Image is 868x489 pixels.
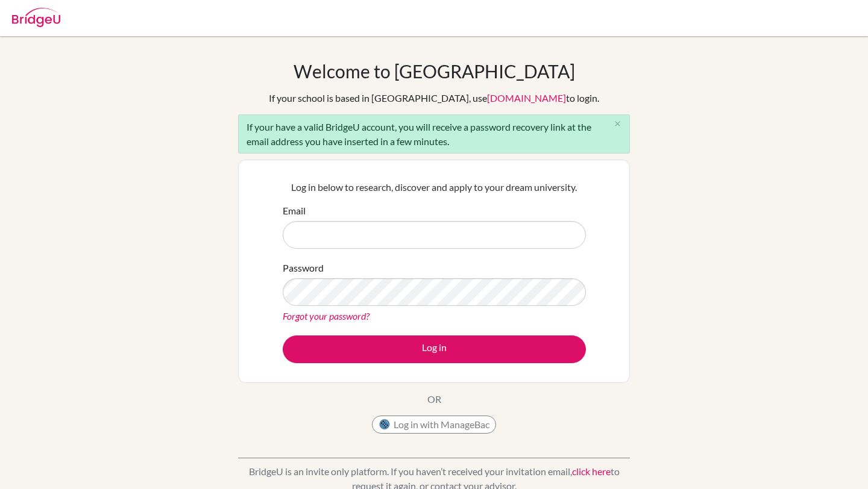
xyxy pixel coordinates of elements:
div: If your have a valid BridgeU account, you will receive a password recovery link at the email addr... [238,114,630,154]
button: Close [605,115,629,133]
a: click here [572,466,611,477]
a: [DOMAIN_NAME] [487,92,566,104]
button: Log in with ManageBac [372,416,496,434]
p: OR [427,392,441,406]
a: Forgot your password? [283,310,370,322]
p: Log in below to research, discover and apply to your dream university. [283,180,586,195]
img: Bridge-U [12,8,60,27]
h1: Welcome to [GEOGRAPHIC_DATA] [294,60,575,82]
label: Password [283,261,324,275]
i: close [613,119,622,128]
div: If your school is based in [GEOGRAPHIC_DATA], use to login. [269,91,599,105]
label: Email [283,204,306,218]
button: Log in [283,335,586,363]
